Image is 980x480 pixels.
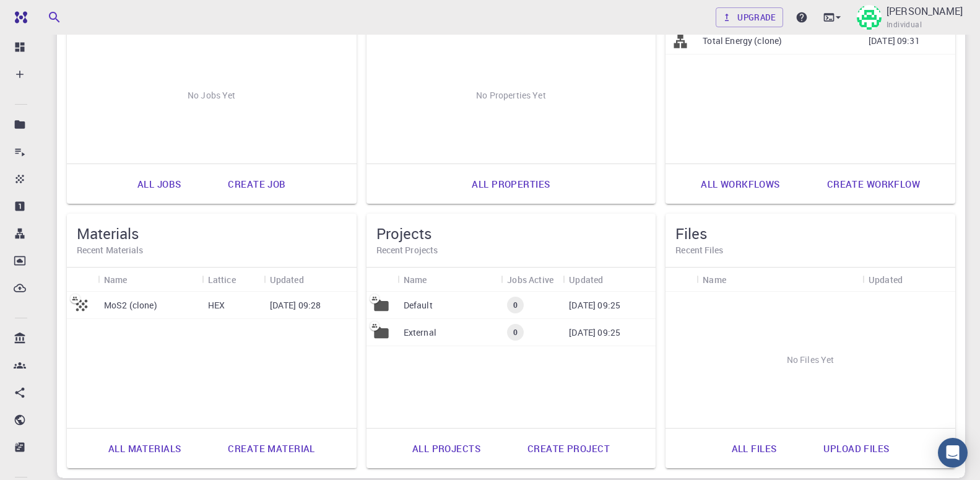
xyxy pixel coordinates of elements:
a: All jobs [124,169,194,199]
div: Open Intercom Messenger [938,438,968,468]
h6: Recent Projects [376,243,646,257]
h6: Recent Files [675,243,945,257]
h5: Files [675,224,945,243]
button: Sort [236,269,256,289]
a: Upgrade [716,7,783,27]
h5: Projects [376,224,646,243]
div: Name [104,268,128,292]
a: Create workflow [813,169,934,199]
p: Total Energy (clone) [703,35,782,47]
p: [DATE] 09:31 [869,35,920,47]
a: Create material [214,434,328,463]
div: No Properties Yet [366,27,656,164]
p: HEX [208,299,225,312]
a: Upload files [810,434,903,463]
p: [DATE] 09:28 [270,299,321,312]
p: Default [404,299,433,312]
button: Sort [427,269,446,289]
h5: Materials [77,224,347,243]
div: Jobs Active [501,268,563,292]
div: Updated [563,268,656,292]
div: Lattice [208,268,236,292]
button: Sort [726,269,746,289]
div: Name [703,268,726,292]
div: Updated [264,268,357,292]
a: All properties [458,169,563,199]
div: Jobs Active [507,268,553,292]
div: Updated [270,268,304,292]
img: logo [10,11,27,24]
span: 0 [508,300,523,310]
div: Name [397,268,501,292]
button: Sort [128,269,147,289]
div: Updated [869,268,903,292]
button: Sort [603,269,623,289]
div: Name [98,268,202,292]
div: Lattice [202,268,264,292]
a: Create project [514,434,623,463]
button: Sort [304,269,324,289]
span: 0 [508,327,523,338]
div: Updated [569,268,603,292]
div: Icon [67,268,98,292]
button: Sort [903,269,922,289]
a: All materials [95,434,195,463]
span: Individual [887,19,922,31]
a: All projects [399,434,494,463]
a: All workflows [687,169,794,199]
div: Name [404,268,427,292]
p: External [404,326,436,339]
a: Create job [214,169,299,199]
p: MoS2 (clone) [104,299,157,312]
div: Updated [862,268,955,292]
span: Hỗ trợ [27,9,62,20]
img: Hoang Van Ngoc [857,5,882,30]
a: All files [718,434,791,463]
p: [DATE] 09:25 [569,326,620,339]
div: Icon [666,268,696,292]
h6: Recent Materials [77,243,347,257]
p: [PERSON_NAME] [887,4,963,19]
p: [DATE] 09:25 [569,299,620,312]
div: No Files Yet [666,292,955,428]
div: Icon [366,268,397,292]
div: Name [696,268,862,292]
div: No Jobs Yet [67,27,357,164]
